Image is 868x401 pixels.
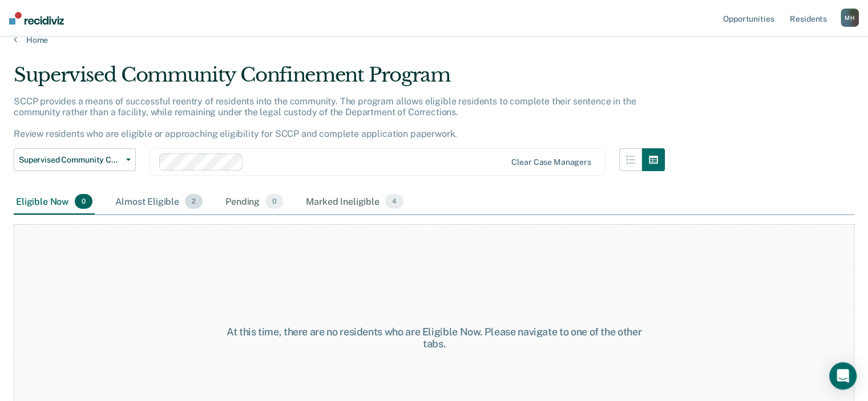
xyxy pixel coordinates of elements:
[841,9,859,27] button: MH
[841,9,859,27] div: M H
[75,194,92,209] span: 0
[265,194,283,209] span: 0
[14,148,136,171] button: Supervised Community Confinement Program
[113,189,205,214] div: Almost Eligible2
[14,189,95,214] div: Eligible Now0
[385,194,403,209] span: 4
[223,189,285,214] div: Pending0
[829,362,857,390] div: Open Intercom Messenger
[14,96,636,140] p: SCCP provides a means of successful reentry of residents into the community. The program allows e...
[9,12,64,25] img: Recidiviz
[185,194,203,209] span: 2
[14,35,854,45] a: Home
[511,157,591,167] div: Clear case managers
[304,189,406,214] div: Marked Ineligible4
[224,326,644,350] div: At this time, there are no residents who are Eligible Now. Please navigate to one of the other tabs.
[19,155,122,165] span: Supervised Community Confinement Program
[14,63,665,96] div: Supervised Community Confinement Program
